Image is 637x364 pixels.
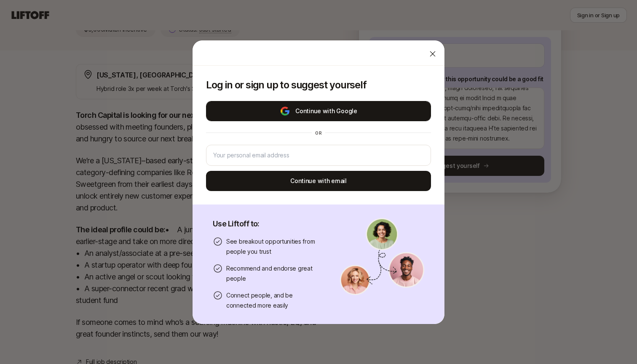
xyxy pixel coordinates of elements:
button: Continue with Google [206,101,431,121]
p: Recommend and endorse great people [226,263,320,284]
div: or [312,130,325,136]
input: Your personal email address [213,150,424,160]
p: Log in or sign up to suggest yourself [206,79,431,91]
p: Connect people, and be connected more easily [226,290,320,311]
img: google-logo [280,106,290,116]
button: Continue with email [206,171,431,191]
img: signup-banner [340,218,424,295]
p: Use Liftoff to: [213,218,320,230]
p: See breakout opportunities from people you trust [226,236,320,257]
